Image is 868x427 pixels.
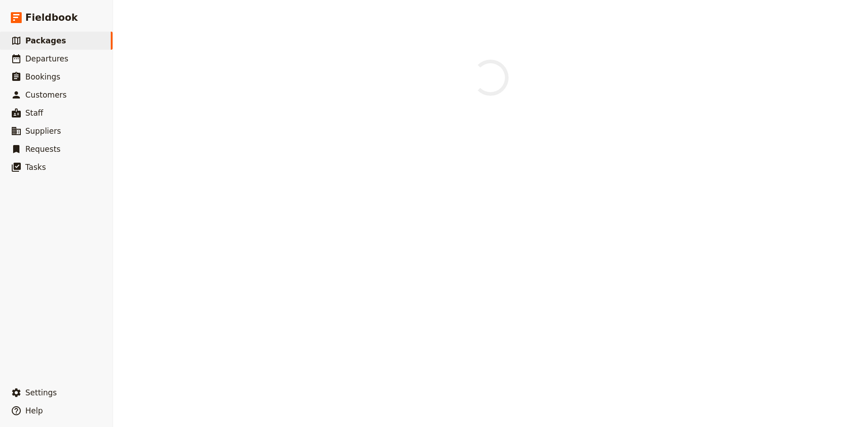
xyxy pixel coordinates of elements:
span: Requests [25,145,61,154]
span: Departures [25,54,68,63]
span: Settings [25,388,57,397]
span: Customers [25,90,66,99]
span: Packages [25,36,66,45]
span: Suppliers [25,127,61,136]
span: Staff [25,108,43,117]
span: Help [25,406,43,415]
span: Fieldbook [25,11,78,24]
span: Tasks [25,163,46,172]
span: Bookings [25,72,60,81]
